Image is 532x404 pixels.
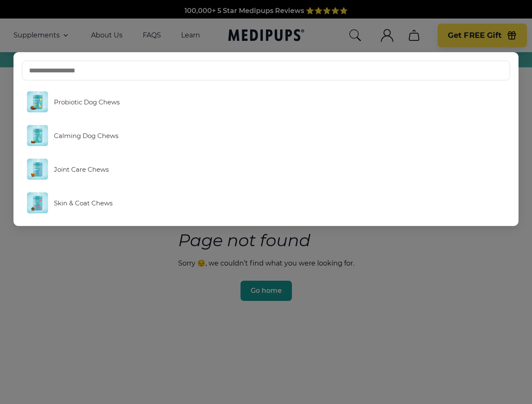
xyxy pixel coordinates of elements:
[54,132,118,140] span: Calming Dog Chews
[27,192,48,213] img: Skin & Coat Chews
[22,154,511,184] a: Joint Care Chews
[54,165,109,173] span: Joint Care Chews
[27,91,48,112] img: Probiotic Dog Chews
[27,159,48,180] img: Joint Care Chews
[54,98,120,106] span: Probiotic Dog Chews
[27,125,48,146] img: Calming Dog Chews
[22,121,511,150] a: Calming Dog Chews
[22,87,511,117] a: Probiotic Dog Chews
[22,188,511,218] a: Skin & Coat Chews
[54,199,112,207] span: Skin & Coat Chews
